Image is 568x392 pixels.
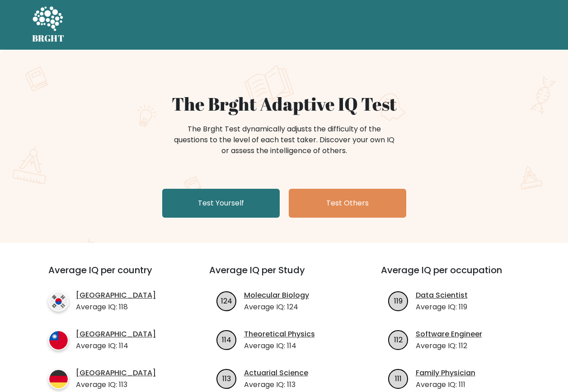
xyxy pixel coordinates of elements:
text: 114 [222,334,231,345]
a: [GEOGRAPHIC_DATA] [76,368,156,378]
a: BRGHT [32,4,65,46]
img: country [48,330,69,350]
p: Average IQ: 124 [244,302,309,313]
a: [GEOGRAPHIC_DATA] [76,329,156,340]
p: Average IQ: 112 [416,341,482,351]
h5: BRGHT [32,33,65,44]
img: country [48,369,69,389]
h3: Average IQ per occupation [381,265,531,286]
a: Theoretical Physics [244,329,315,340]
a: [GEOGRAPHIC_DATA] [76,290,156,301]
a: Actuarial Science [244,368,308,378]
p: Average IQ: 113 [76,379,156,390]
p: Average IQ: 113 [244,379,308,390]
text: 112 [394,334,403,345]
text: 111 [395,373,402,383]
h3: Average IQ per country [48,265,177,286]
p: Average IQ: 118 [76,302,156,313]
h1: The Brght Adaptive IQ Test [64,93,505,115]
p: Average IQ: 111 [416,379,475,390]
a: Molecular Biology [244,290,309,301]
a: Family Physician [416,368,475,378]
img: country [48,291,69,312]
a: Software Engineer [416,329,482,340]
text: 113 [222,373,231,383]
p: Average IQ: 119 [416,302,468,313]
p: Average IQ: 114 [76,341,156,351]
text: 119 [394,295,403,306]
p: Average IQ: 114 [244,341,315,351]
h3: Average IQ per Study [209,265,359,286]
a: Data Scientist [416,290,468,301]
a: Test Others [289,189,406,218]
div: The Brght Test dynamically adjusts the difficulty of the questions to the level of each test take... [171,124,397,156]
text: 124 [221,295,232,306]
a: Test Yourself [162,189,280,218]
